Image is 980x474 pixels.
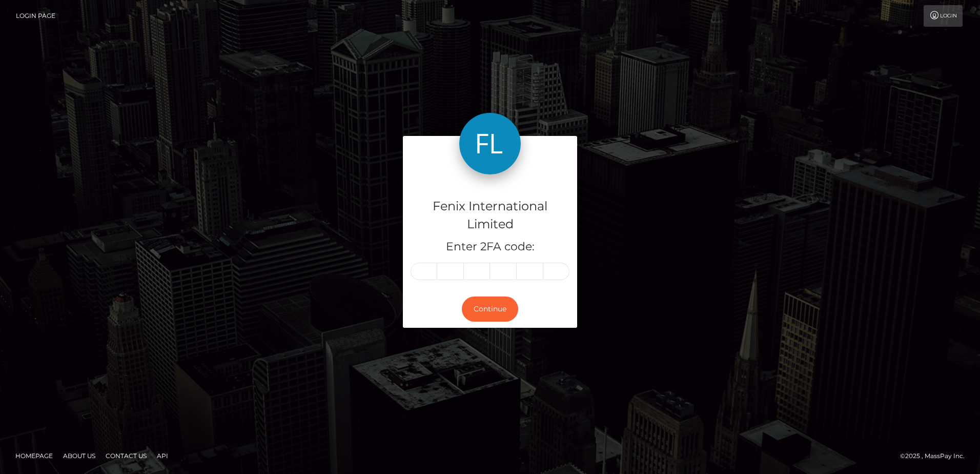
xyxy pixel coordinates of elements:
[924,5,963,27] a: Login
[153,448,172,464] a: API
[462,297,518,322] button: Continue
[411,239,569,255] h5: Enter 2FA code:
[900,450,972,462] div: © 2025 , MassPay Inc.
[101,448,151,464] a: Contact Us
[11,448,57,464] a: Homepage
[59,448,99,464] a: About Us
[459,113,521,174] img: Fenix International Limited
[411,197,569,233] h4: Fenix International Limited
[16,5,55,27] a: Login Page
